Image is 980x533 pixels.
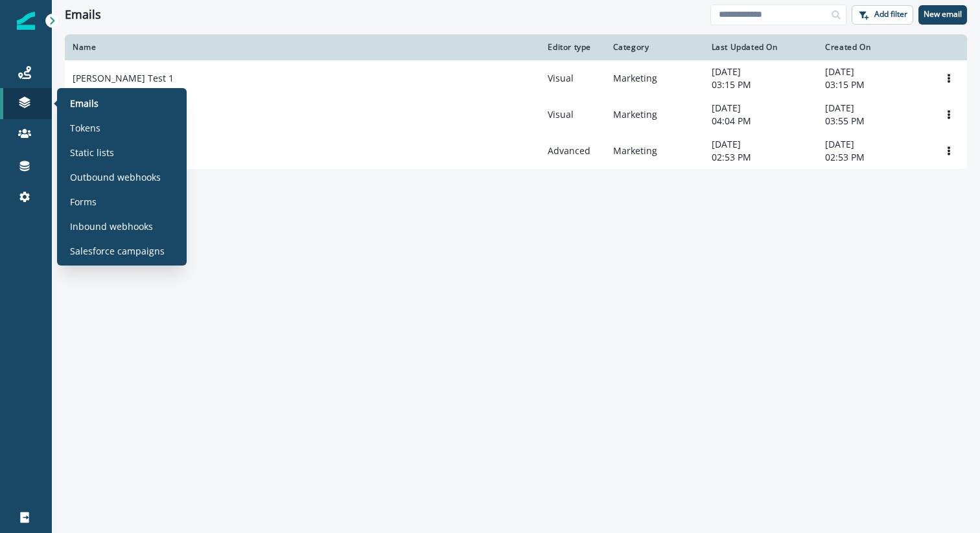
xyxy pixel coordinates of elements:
a: Tokens [62,118,181,137]
a: Vic Test 1AdvancedMarketing[DATE]02:53 PM[DATE]02:53 PMOptions [65,133,967,169]
button: Options [939,141,959,161]
p: Outbound webhooks [70,170,161,184]
p: [DATE] [712,102,810,115]
button: Options [939,105,959,124]
p: [DATE] [825,65,923,78]
p: Tokens [70,121,100,135]
div: Category [613,42,696,52]
p: 04:04 PM [712,115,810,128]
p: 03:55 PM [825,115,923,128]
a: Vic Test 2VisualMarketing[DATE]04:04 PM[DATE]03:55 PMOptions [65,96,967,133]
p: 03:15 PM [712,78,810,91]
td: Marketing [605,96,704,133]
a: [PERSON_NAME] Test 1VisualMarketing[DATE]03:15 PM[DATE]03:15 PMOptions [65,60,967,96]
p: [DATE] [712,65,810,78]
td: Visual [540,60,605,96]
button: Add filter [852,5,913,25]
td: Advanced [540,133,605,169]
p: Salesforce campaigns [70,244,165,258]
a: Forms [62,192,181,211]
button: New email [918,5,967,25]
p: Static lists [70,146,114,159]
h1: Emails [65,8,101,22]
a: Inbound webhooks [62,216,181,236]
p: New email [924,10,962,19]
a: Outbound webhooks [62,167,181,187]
p: [DATE] [825,102,923,115]
button: Options [939,69,959,88]
a: Salesforce campaigns [62,241,181,260]
td: Marketing [605,133,704,169]
p: Inbound webhooks [70,220,153,233]
a: Static lists [62,142,181,162]
div: Editor type [548,42,597,52]
p: [DATE] [712,138,810,151]
p: 02:53 PM [825,151,923,164]
p: [PERSON_NAME] Test 1 [73,72,174,85]
td: Marketing [605,60,704,96]
img: Inflection [17,12,35,30]
p: [DATE] [825,138,923,151]
td: Visual [540,96,605,133]
div: Last Updated On [712,42,810,52]
p: 03:15 PM [825,78,923,91]
a: Emails [62,93,181,113]
p: 02:53 PM [712,151,810,164]
div: Created On [825,42,923,52]
p: Add filter [874,10,907,19]
div: Name [73,42,532,52]
p: Emails [70,96,99,110]
p: Forms [70,195,97,209]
